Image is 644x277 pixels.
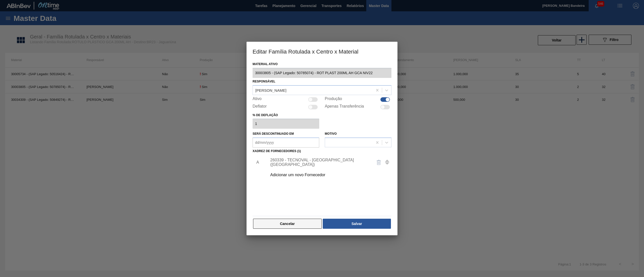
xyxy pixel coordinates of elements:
button: Salvar [323,219,391,229]
input: dd/mm/yyyy [253,137,319,148]
label: Responsável [253,80,275,83]
label: Motivo [325,132,337,135]
label: Ativo [253,97,262,103]
label: Apenas Transferência [325,104,364,110]
label: Xadrez de Fornecedores (1) [253,149,301,153]
label: Será descontinuado em [253,132,294,135]
li: A [253,156,260,169]
button: Cancelar [253,219,322,229]
div: [PERSON_NAME] [255,88,286,92]
h3: Editar Família Rotulada x Centro x Material [247,42,397,61]
label: Material ativo [253,61,391,68]
label: Produção [325,97,342,103]
div: Adicionar um novo Fornecedor [270,173,369,177]
div: 260339 - TECNOVAL - [GEOGRAPHIC_DATA] ([GEOGRAPHIC_DATA]) [270,158,369,167]
img: delete-icon [376,159,382,165]
label: % de deflação [253,112,319,119]
label: Deflator [253,104,267,110]
button: delete-icon [373,156,385,168]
